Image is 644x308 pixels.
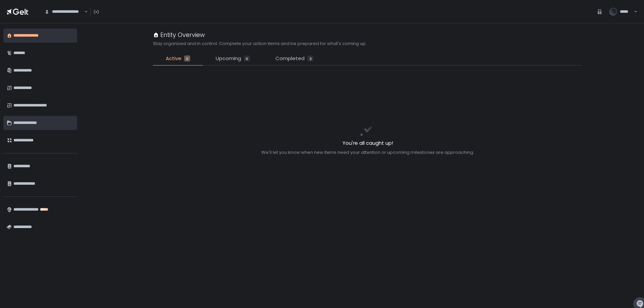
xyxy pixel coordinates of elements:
span: Upcoming [216,55,241,62]
div: 0 [184,55,190,61]
span: Completed [275,55,305,62]
div: Search for option [40,5,88,19]
span: Active [166,55,181,62]
h2: Stay organized and in control. Complete your action items and be prepared for what's coming up. [153,41,367,47]
div: 3 [307,55,313,61]
div: We'll let you know when new items need your attention or upcoming milestones are approaching. [261,149,474,156]
div: 0 [244,55,250,61]
h2: You're all caught up! [261,139,474,147]
div: Entity Overview [153,30,205,39]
